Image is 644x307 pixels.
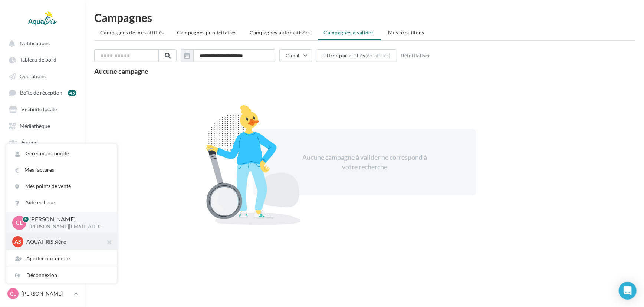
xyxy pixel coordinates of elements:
[4,36,78,50] button: Notifications
[6,250,117,267] div: Ajouter un compte
[4,168,81,181] a: Boutique en ligne
[21,106,57,113] span: Visibilité locale
[365,53,391,59] div: (67 affiliés)
[20,123,50,129] span: Médiathèque
[619,282,637,300] div: Open Intercom Messenger
[301,153,428,172] div: Aucune campagne à valider ne correspond à votre recherche
[10,290,16,297] span: CL
[6,267,117,283] div: Déconnexion
[100,29,164,36] span: Campagnes de mes affiliés
[22,290,71,297] p: [PERSON_NAME]
[4,69,81,83] a: Opérations
[14,238,21,245] span: AS
[20,90,62,96] span: Boîte de réception
[29,215,105,224] p: [PERSON_NAME]
[250,29,311,36] span: Campagnes automatisées
[4,102,81,116] a: Visibilité locale
[6,287,79,301] a: CL [PERSON_NAME]
[4,152,81,165] a: Campagnes 2
[177,29,237,36] span: Campagnes publicitaires
[20,40,50,46] span: Notifications
[22,139,37,146] span: Équipe
[398,51,434,60] button: Réinitialiser
[4,135,81,149] a: Équipe
[20,73,46,79] span: Opérations
[6,194,117,211] a: Aide en ligne
[6,178,117,194] a: Mes points de vente
[26,238,108,245] p: AQUATIRIS Siège
[20,57,56,63] span: Tableau de bord
[6,162,117,178] a: Mes factures
[68,90,76,96] div: 45
[94,67,148,75] span: Aucune campagne
[4,119,81,132] a: Médiathèque
[94,12,635,23] h1: Campagnes
[388,29,424,36] span: Mes brouillons
[316,49,397,62] button: Filtrer par affiliés(67 affiliés)
[6,145,117,162] a: Gérer mon compte
[16,218,23,227] span: CL
[4,53,81,66] a: Tableau de bord
[4,86,81,99] a: Boîte de réception 45
[29,224,105,230] p: [PERSON_NAME][EMAIL_ADDRESS][DOMAIN_NAME]
[279,49,312,62] button: Canal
